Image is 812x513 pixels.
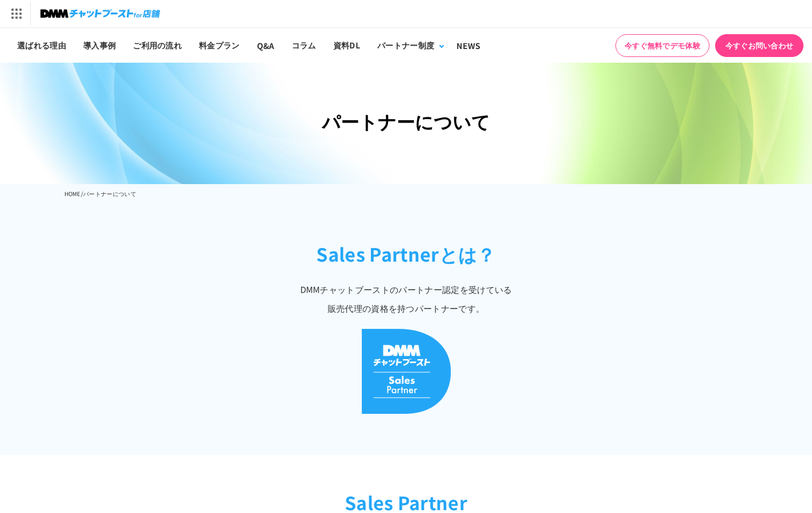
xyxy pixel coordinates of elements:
[283,28,325,63] a: コラム
[124,28,190,63] a: ご利用の流れ
[325,28,369,63] a: 資料DL
[715,34,803,57] a: 今すぐお問い合わせ
[81,187,83,201] li: /
[75,28,124,63] a: 導入事例
[377,39,434,51] div: パートナー制度
[615,34,709,57] a: 今すぐ無料でデモ体験
[64,189,81,198] a: HOME
[361,329,451,414] img: DMMチャットブースト Sales Partner
[83,187,136,201] li: パートナーについて
[448,28,489,63] a: NEWS
[2,2,30,26] img: サービス
[40,6,160,22] img: チャットブーストfor店舗
[9,28,75,63] a: 選ばれる理由
[248,28,283,63] a: Q&A
[64,108,748,136] h1: パートナーについて
[190,28,248,63] a: 料金プラン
